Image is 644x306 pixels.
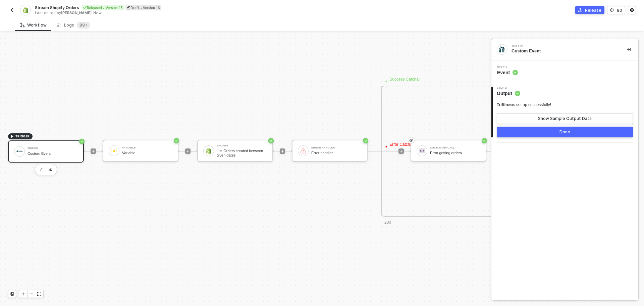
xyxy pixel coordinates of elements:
[482,138,487,143] span: icon-success-page
[399,149,403,153] span: icon-play
[617,7,622,13] div: 90
[16,150,22,152] img: icon
[28,147,78,150] div: Triffin
[384,135,388,157] span: ·
[61,10,92,15] span: [PERSON_NAME]
[217,144,267,147] div: Shopify
[630,8,634,12] span: icon-settings
[49,168,52,171] img: edit-cred
[15,134,30,139] span: TRIGGER
[497,69,518,76] span: Event
[9,7,15,13] img: back
[10,134,14,138] span: icon-play
[122,151,172,155] div: Variable
[497,102,508,107] span: Triffin
[607,6,625,14] button: 90
[47,166,55,174] button: edit-cred
[35,5,79,10] span: Stream Shopify Orders
[35,10,321,15] div: Last edited by - Now
[559,129,570,135] div: Done
[497,113,633,124] button: Show Sample Output Data
[174,138,179,143] span: icon-success-page
[491,66,638,76] div: Step 1Event
[300,148,306,154] img: icon
[37,166,45,174] button: edit-cred
[79,139,85,144] span: icon-success-page
[311,151,362,155] div: Error handler
[627,47,631,51] span: icon-collapse-right
[384,141,425,157] div: Error Catchall
[40,168,43,171] img: edit-cred
[127,6,130,9] span: icon-edit
[20,23,47,28] div: Workflow
[82,5,124,10] div: Released • Version 15
[430,146,480,149] div: Custom API Call
[430,151,480,155] div: Error getting orders
[538,116,592,121] div: Show Sample Output Data
[186,149,190,153] span: icon-play
[610,8,614,12] span: icon-versioning
[91,149,95,153] span: icon-play
[122,146,172,149] div: Variable
[575,6,604,14] button: Release
[384,219,425,226] div: 200
[206,148,212,154] img: icon
[28,151,78,156] div: Custom Event
[497,66,518,69] span: Step 1
[37,292,41,296] span: icon-expand
[8,6,16,14] button: back
[29,292,33,296] span: icon-minus
[512,48,616,54] div: Custom Event
[497,90,520,97] span: Output
[497,127,633,137] button: Done
[217,149,267,157] div: List Orders created between given dates
[22,7,28,13] img: integration-icon
[578,8,582,12] span: icon-commerce
[512,45,612,47] div: Triffin
[311,146,362,149] div: Error handler
[77,22,90,29] sup: 944
[125,5,161,10] div: Draft • Version 16
[111,148,117,154] img: icon
[268,138,274,143] span: icon-success-page
[585,7,601,13] div: Release
[497,87,520,89] span: Step 2
[21,292,25,296] span: icon-play
[363,138,368,143] span: icon-success-page
[491,87,638,137] div: Step 2Output Triffinwas set up successfully!Show Sample Output DataDone
[499,46,505,52] img: integration-icon
[497,102,551,108] div: was set up successfully!
[280,149,284,153] span: icon-play
[57,22,90,29] div: Logs
[419,148,425,154] img: icon
[384,70,388,91] span: ·
[384,76,425,91] div: Success Catchall
[409,138,413,143] span: eye-invisible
